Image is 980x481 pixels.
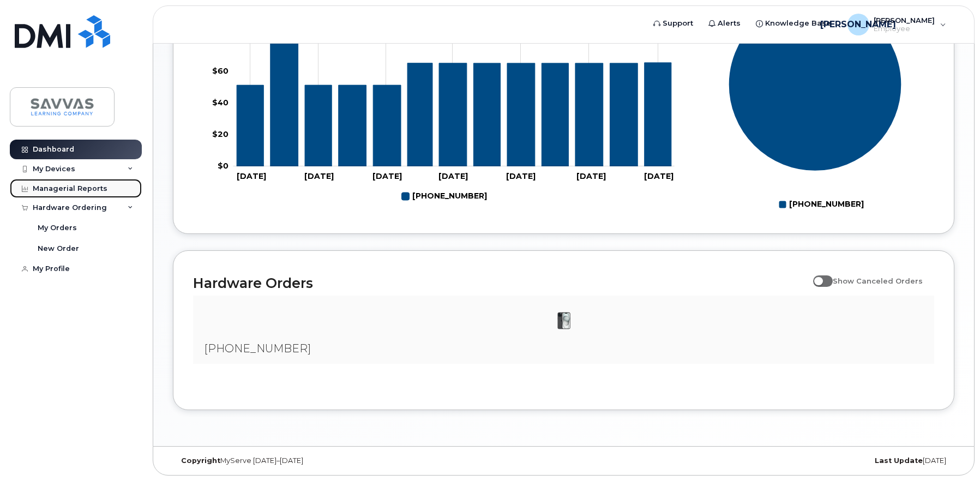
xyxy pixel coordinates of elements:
a: Knowledge Base [748,13,839,34]
tspan: [DATE] [237,171,266,181]
a: Alerts [701,13,748,34]
tspan: [DATE] [644,171,674,181]
tspan: $80 [212,34,229,44]
tspan: $20 [212,129,229,139]
tspan: $60 [212,66,229,76]
span: [PHONE_NUMBER] [204,342,311,355]
strong: Copyright [181,456,220,465]
span: [PERSON_NAME] [820,18,896,31]
input: Show Canceled Orders [813,270,822,279]
span: Knowledge Base [765,18,831,29]
span: [PERSON_NAME] [874,16,935,25]
tspan: [DATE] [576,171,606,181]
strong: Last Update [875,456,923,465]
g: 480-646-6208 [402,187,487,206]
tspan: $40 [212,98,229,107]
g: Legend [402,187,487,206]
tspan: [DATE] [506,171,536,181]
tspan: [DATE] [304,171,334,181]
div: [DATE] [694,456,954,465]
img: iPhone_15_Black.png [553,310,575,332]
tspan: $0 [218,161,229,171]
div: MyServe [DATE]–[DATE] [173,456,434,465]
tspan: [DATE] [438,171,468,181]
span: Employee [874,25,935,33]
h2: Hardware Orders [193,275,808,291]
span: Show Canceled Orders [833,276,923,285]
div: Jacqi Argenbright [840,14,954,35]
tspan: [DATE] [372,171,402,181]
a: Support [646,13,701,34]
span: Support [663,18,693,29]
g: Legend [779,195,864,214]
iframe: Messenger Launcher [933,434,972,473]
span: Alerts [718,18,741,29]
